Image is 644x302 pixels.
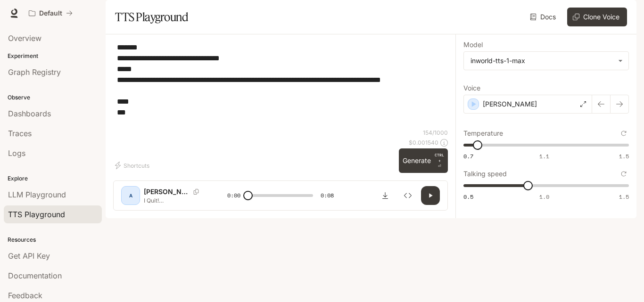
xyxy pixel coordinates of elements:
[435,152,444,163] p: CTRL +
[463,193,473,201] span: 0.5
[619,128,629,139] button: Reset to default
[463,41,483,48] p: Model
[123,188,138,203] div: A
[376,186,395,205] button: Download audio
[39,9,62,17] p: Default
[471,56,613,65] div: inworld-tts-1-max
[539,193,549,201] span: 1.0
[227,191,240,200] span: 0:00
[463,85,480,91] p: Voice
[463,130,503,137] p: Temperature
[483,99,537,109] p: [PERSON_NAME]
[25,4,77,23] button: All workspaces
[619,169,629,179] button: Reset to default
[115,8,188,26] h1: TTS Playground
[113,158,153,173] button: Shortcuts
[398,186,417,205] button: Inspect
[528,8,560,26] a: Docs
[619,193,629,201] span: 1.5
[321,191,334,200] span: 0:08
[567,8,627,26] button: Clone Voice
[619,152,629,160] span: 1.5
[464,52,628,70] div: inworld-tts-1-max
[144,196,205,204] p: I Quit! [PERSON_NAME] you can be Manager now! I'm done! I don't want to waste another second of l...
[463,171,507,177] p: Talking speed
[463,152,473,160] span: 0.7
[539,152,549,160] span: 1.1
[435,152,444,169] p: ⏎
[399,148,448,173] button: GenerateCTRL +⏎
[190,189,203,195] button: Copy Voice ID
[144,187,190,196] p: [PERSON_NAME]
